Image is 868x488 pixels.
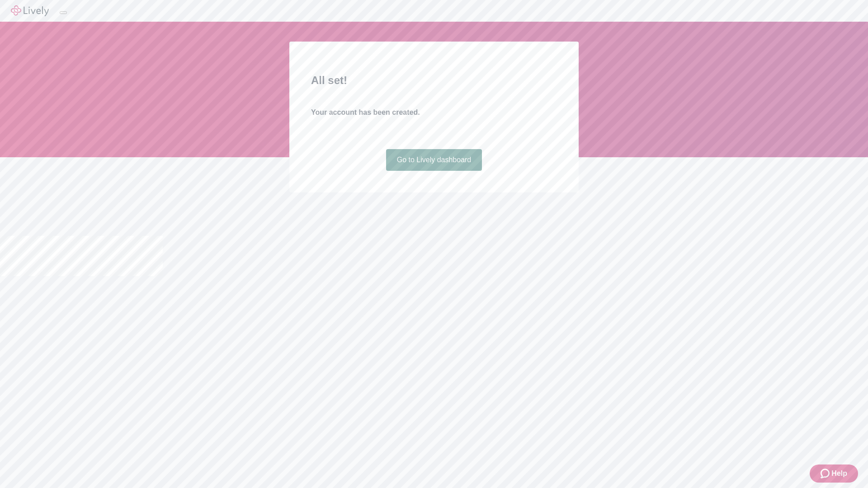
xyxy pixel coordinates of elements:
[311,72,557,89] h2: All set!
[311,107,557,118] h4: Your account has been created.
[11,5,49,16] img: Lively
[831,468,847,479] span: Help
[821,468,831,479] svg: Zendesk support icon
[60,11,67,14] button: Log out
[810,465,858,483] button: Zendesk support iconHelp
[386,149,482,171] a: Go to Lively dashboard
